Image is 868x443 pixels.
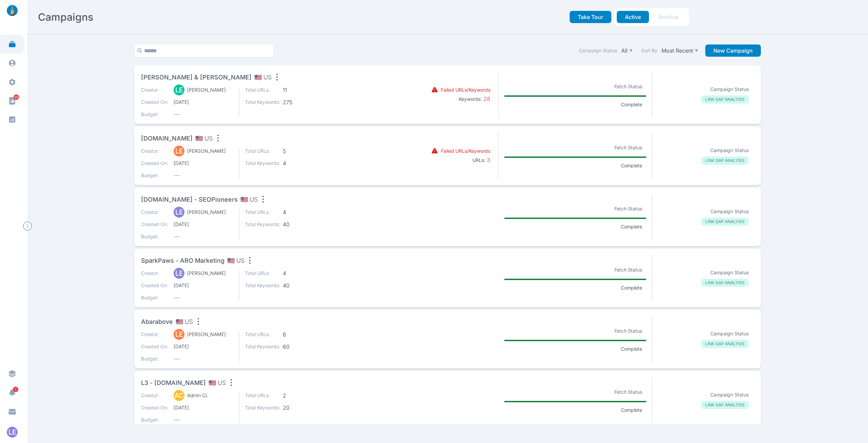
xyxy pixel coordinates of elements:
[187,209,226,216] p: [PERSON_NAME]
[245,148,280,154] p: Total URLs:
[701,218,749,226] p: LINK GAP ANALYSIS
[579,47,617,54] label: Campaign Status
[174,417,233,423] span: ---
[245,270,280,277] p: Total URLs:
[701,279,749,287] p: LINK GAP ANALYSIS
[141,172,168,179] p: Budget:
[283,221,318,228] span: 40
[701,401,749,409] p: LINK GAP ANALYSIS
[174,207,184,218] div: LE
[701,95,749,104] p: LINK GAP ANALYSIS
[245,331,280,338] p: Total URLs:
[187,331,226,338] p: [PERSON_NAME]
[141,111,168,118] p: Budget:
[141,99,168,106] p: Created On:
[650,11,686,23] button: Archive
[141,195,238,204] span: [DOMAIN_NAME] - SEOPioneers
[459,96,482,102] b: Keywords:
[710,269,749,276] p: Campaign Status
[141,392,168,399] p: Creator:
[245,160,280,167] p: Total Keywords:
[187,270,226,277] p: [PERSON_NAME]
[610,204,646,214] p: Fetch Status
[245,87,280,93] p: Total URLs:
[174,146,184,156] div: LE
[209,378,226,388] span: 🇺🇸 US
[174,268,184,279] div: LE
[174,233,233,240] span: ---
[283,160,318,167] span: 4
[14,94,19,100] span: 88
[245,404,280,411] p: Total Keywords:
[705,44,761,57] button: New Campaign
[141,87,168,93] p: Creator:
[174,111,233,118] span: ---
[701,340,749,348] p: LINK GAP ANALYSIS
[141,417,168,423] p: Budget:
[283,343,318,350] span: 60
[610,326,646,336] p: Fetch Status
[141,331,168,338] p: Creator:
[141,256,224,265] span: SparkPaws - ARO Marketing
[245,282,280,289] p: Total Keywords:
[141,160,168,167] p: Created On:
[227,256,244,265] span: 🇺🇸 US
[174,160,233,167] span: [DATE]
[610,82,646,91] p: Fetch Status
[187,87,226,93] p: [PERSON_NAME]
[482,95,490,102] span: 28
[141,282,168,289] p: Created On:
[710,147,749,154] p: Campaign Status
[710,86,749,93] p: Campaign Status
[141,404,168,411] p: Created On:
[174,172,233,179] span: ---
[662,47,693,54] p: Most Recent
[141,270,168,277] p: Creator:
[174,329,184,340] div: LE
[245,221,280,228] p: Total Keywords:
[174,404,233,411] span: [DATE]
[240,195,258,204] span: 🇺🇸 US
[141,378,206,388] span: L3 - [DOMAIN_NAME]
[141,148,168,154] p: Creator:
[617,11,649,23] button: Active
[187,392,208,399] p: Admin CL
[610,265,646,275] p: Fetch Status
[441,148,490,154] p: Failed URLs/Keywords
[283,99,318,106] span: 275
[245,392,280,399] p: Total URLs:
[174,355,233,362] span: ---
[701,156,749,165] p: LINK GAP ANALYSIS
[472,157,485,163] b: URLs:
[141,355,168,362] p: Budget:
[141,343,168,350] p: Created On:
[283,270,318,277] span: 4
[141,134,193,143] span: [DOMAIN_NAME]
[254,73,272,82] span: 🇺🇸 US
[141,233,168,240] p: Budget:
[610,143,646,152] p: Fetch Status
[141,221,168,228] p: Created On:
[141,209,168,216] p: Creator:
[141,73,252,82] span: [PERSON_NAME] & [PERSON_NAME]
[174,343,233,350] span: [DATE]
[641,47,657,54] label: Sort By
[245,209,280,216] p: Total URLs:
[174,282,233,289] span: [DATE]
[660,46,700,55] button: Most Recent
[174,85,184,95] div: LE
[617,223,646,230] p: Complete
[617,101,646,108] p: Complete
[570,11,611,23] button: Take Tour
[283,392,318,399] span: 2
[195,134,213,143] span: 🇺🇸 US
[187,148,226,154] p: [PERSON_NAME]
[441,87,490,93] p: Failed URLs/Keywords
[38,11,93,23] h2: Campaigns
[245,99,280,106] p: Total Keywords:
[710,330,749,337] p: Campaign Status
[620,46,634,55] button: All
[485,156,490,163] span: 3
[141,294,168,301] p: Budget:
